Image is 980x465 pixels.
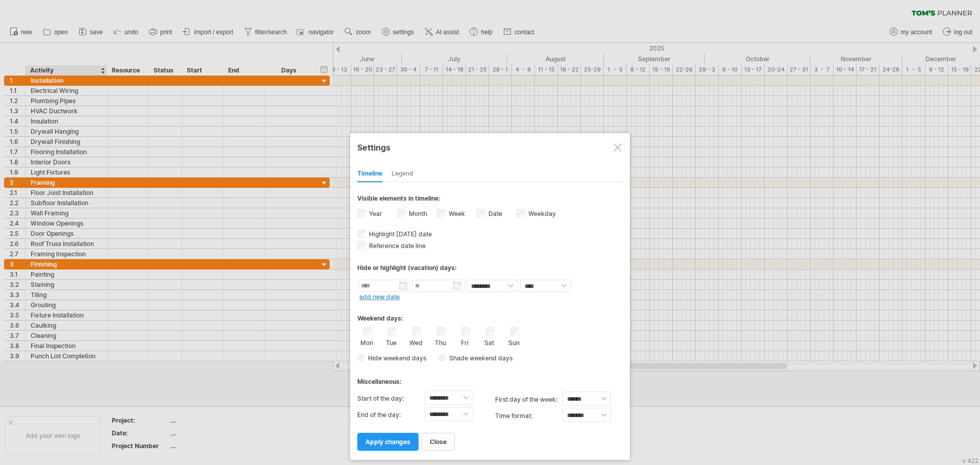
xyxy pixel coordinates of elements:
a: close [422,433,455,451]
div: Hide or highlight (vacation) days: [357,264,623,272]
span: Highlight [DATE] date [367,230,432,238]
span: Reference date line [367,242,426,250]
span: Hide weekend days [364,354,426,362]
label: Sat [483,337,496,347]
span: apply changes [365,438,410,446]
label: Sun [507,337,520,347]
a: add new date [359,293,400,301]
label: Mon [360,337,373,347]
label: Fri [458,337,471,347]
div: Visible elements in timeline: [357,194,623,205]
div: Settings [357,138,623,156]
label: Thu [434,337,447,347]
label: Year [367,210,382,217]
span: Shade weekend days [446,354,512,362]
div: Miscellaneous: [357,368,623,388]
a: apply changes [357,433,419,451]
label: Start of the day: [357,390,425,407]
label: Month [407,210,427,217]
label: Wed [409,337,422,347]
label: Weekday [526,210,556,217]
div: Timeline [357,166,382,182]
label: End of the day: [357,407,425,423]
div: Weekend days: [357,305,623,325]
label: Date [486,210,502,217]
label: Week [447,210,465,217]
label: first day of the week: [495,391,562,408]
span: close [430,438,447,446]
label: Tue [385,337,398,347]
label: Time format: [495,408,562,424]
div: Legend [391,166,413,182]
